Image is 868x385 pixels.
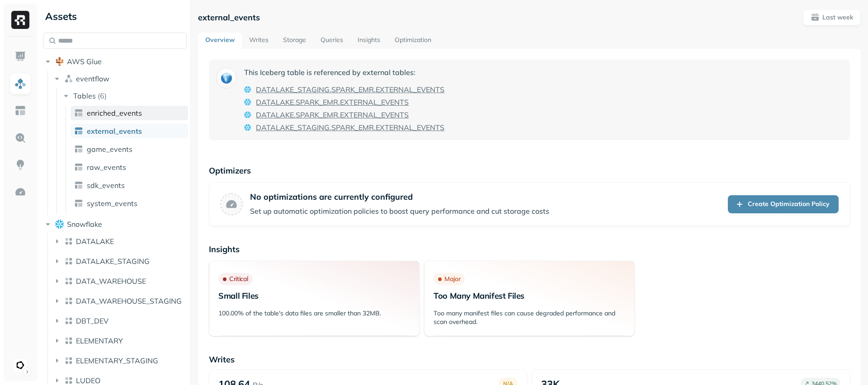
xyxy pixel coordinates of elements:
[229,275,248,283] p: Critical
[61,89,188,103] button: Tables(6)
[14,359,27,371] img: Ludeo
[87,163,126,172] span: raw_events
[209,354,850,365] p: Writes
[250,206,549,216] p: Set up automatic optimization policies to boost query performance and cut storage costs
[74,108,83,117] img: table
[218,291,410,301] p: Small Files
[71,106,188,120] a: enriched_events
[71,160,188,174] a: raw_events
[803,9,861,25] button: Last week
[76,296,182,305] span: DATA_WAREHOUSE_STAGING
[74,163,83,172] img: table
[74,199,83,208] img: table
[52,71,187,86] button: eventflow
[209,165,850,176] p: Optimizers
[444,275,460,283] p: Major
[76,336,123,345] span: ELEMENTARY
[434,291,625,301] p: Too Many Manifest Files
[14,132,26,144] img: Query Explorer
[294,97,296,108] span: .
[76,257,150,266] span: DATALAKE_STAGING
[52,274,187,288] button: DATA_WAREHOUSE
[256,97,294,108] span: DATALAKE
[52,234,187,249] button: DATALAKE
[52,353,187,368] button: ELEMENTARY_STAGING
[276,33,313,49] a: Storage
[52,254,187,268] button: DATALAKE_STAGING
[74,181,83,190] img: table
[43,54,187,69] button: AWS Glue
[11,11,29,29] img: Ryft
[98,91,107,100] p: ( 6 )
[14,159,26,171] img: Insights
[64,74,73,83] img: namespace
[55,57,64,66] img: root
[14,51,26,62] img: Dashboard
[313,33,350,49] a: Queries
[87,145,132,154] span: game_events
[76,316,108,325] span: DBT_DEV
[330,84,331,95] span: .
[76,74,109,83] span: eventflow
[256,109,409,120] a: DATALAKE.SPARK_EMR.EXTERNAL_EVENTS
[64,356,73,365] img: lake
[376,84,444,95] span: EXTERNAL_EVENTS
[331,122,374,133] span: SPARK_EMR
[256,122,444,133] a: DATALAKE_STAGING.SPARK_EMR.EXTERNAL_EVENTS
[14,78,26,89] img: Assets
[256,84,444,95] a: DATALAKE_STAGING.SPARK_EMR.EXTERNAL_EVENTS
[244,67,444,78] p: This Iceberg table is referenced by external tables:
[76,376,100,385] span: LUDEO
[55,220,64,228] img: root
[822,13,853,22] p: Last week
[52,294,187,308] button: DATA_WAREHOUSE_STAGING
[14,105,26,117] img: Asset Explorer
[64,336,73,345] img: lake
[87,199,137,208] span: system_events
[52,333,187,348] button: ELEMENTARY
[294,109,296,120] span: .
[74,145,83,154] img: table
[76,237,114,246] span: DATALAKE
[256,84,330,95] span: DATALAKE_STAGING
[218,309,410,318] p: 100.00% of the table's data files are smaller than 32MB.
[87,181,125,190] span: sdk_events
[71,196,188,211] a: system_events
[76,277,146,286] span: DATA_WAREHOUSE
[64,376,73,385] img: lake
[87,127,142,136] span: external_events
[338,97,340,108] span: .
[338,109,340,120] span: .
[64,296,73,305] img: lake
[43,9,187,23] div: Assets
[728,195,839,213] a: Create Optimization Policy
[331,84,374,95] span: SPARK_EMR
[64,316,73,325] img: lake
[64,237,73,246] img: lake
[340,97,409,108] span: EXTERNAL_EVENTS
[71,124,188,138] a: external_events
[350,33,387,49] a: Insights
[256,122,330,133] span: DATALAKE_STAGING
[374,84,376,95] span: .
[14,186,26,198] img: Optimization
[256,109,294,120] span: DATALAKE
[64,277,73,286] img: lake
[250,192,549,202] p: No optimizations are currently configured
[434,309,625,326] p: Too many manifest files can cause degraded performance and scan overhead.
[256,97,409,108] a: DATALAKE.SPARK_EMR.EXTERNAL_EVENTS
[198,33,242,49] a: Overview
[376,122,444,133] span: EXTERNAL_EVENTS
[43,217,187,231] button: Snowflake
[242,33,276,49] a: Writes
[209,244,850,254] p: Insights
[64,257,73,266] img: lake
[73,91,96,100] span: Tables
[330,122,331,133] span: .
[71,142,188,156] a: game_events
[67,57,102,66] span: AWS Glue
[387,33,439,49] a: Optimization
[340,109,409,120] span: EXTERNAL_EVENTS
[296,109,338,120] span: SPARK_EMR
[374,122,376,133] span: .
